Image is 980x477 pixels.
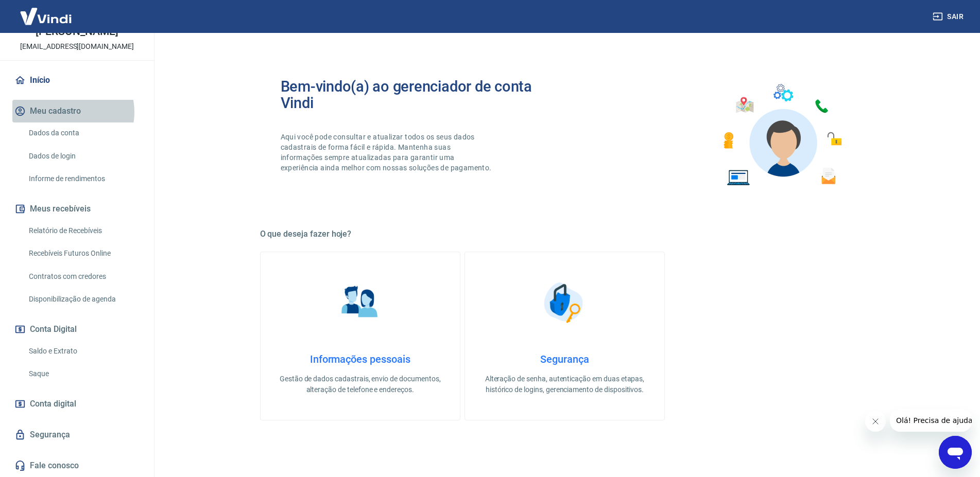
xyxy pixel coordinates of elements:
[260,229,870,239] h5: O que deseja fazer hoje?
[6,7,87,15] span: Olá! Precisa de ajuda?
[25,220,142,241] a: Relatório de Recebíveis
[20,41,134,52] p: [EMAIL_ADDRESS][DOMAIN_NAME]
[260,252,460,420] a: Informações pessoaisInformações pessoaisGestão de dados cadastrais, envio de documentos, alteraçã...
[25,122,142,144] a: Dados da conta
[12,100,142,122] button: Meu cadastro
[12,318,142,341] button: Conta Digital
[465,252,665,420] a: SegurançaSegurançaAlteração de senha, autenticação em duas etapas, histórico de logins, gerenciam...
[25,146,142,167] a: Dados de login
[30,397,76,411] span: Conta digital
[277,353,443,365] h4: Informações pessoais
[25,341,142,362] a: Saldo e Extrato
[482,353,648,365] h4: Segurança
[714,78,849,192] img: Imagem de um avatar masculino com diversos icones exemplificando as funcionalidades do gerenciado...
[36,26,118,37] p: [PERSON_NAME]
[281,132,494,173] p: Aqui você pode consultar e atualizar todos os seus dados cadastrais de forma fácil e rápida. Mant...
[12,393,142,415] a: Conta digital
[334,277,386,328] img: Informações pessoais
[865,411,886,432] iframe: Fechar mensagem
[25,243,142,264] a: Recebíveis Futuros Online
[12,198,142,220] button: Meus recebíveis
[281,78,565,111] h2: Bem-vindo(a) ao gerenciador de conta Vindi
[939,436,972,469] iframe: Botão para abrir a janela de mensagens
[12,1,79,32] img: Vindi
[12,69,142,92] a: Início
[277,374,443,395] p: Gestão de dados cadastrais, envio de documentos, alteração de telefone e endereços.
[25,363,142,384] a: Saque
[25,168,142,189] a: Informe de rendimentos
[25,289,142,310] a: Disponibilização de agenda
[931,7,968,26] button: Sair
[482,374,648,395] p: Alteração de senha, autenticação em duas etapas, histórico de logins, gerenciamento de dispositivos.
[12,454,142,477] a: Fale conosco
[890,409,972,432] iframe: Mensagem da empresa
[25,266,142,287] a: Contratos com credores
[12,423,142,446] a: Segurança
[539,277,590,328] img: Segurança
